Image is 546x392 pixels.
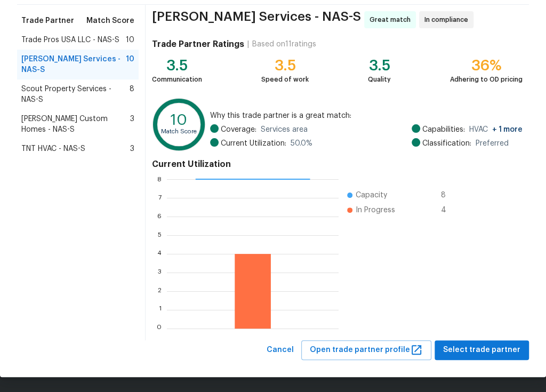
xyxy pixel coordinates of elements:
[21,114,130,135] span: [PERSON_NAME] Custom Homes - NAS-S
[252,39,316,50] div: Based on 11 ratings
[152,39,244,50] h4: Trade Partner Ratings
[441,190,458,201] span: 8
[158,288,162,294] text: 2
[130,84,134,105] span: 8
[161,129,197,134] text: Match Score
[21,15,74,26] span: Trade Partner
[157,251,162,257] text: 4
[21,143,85,154] span: TNT HVAC - NAS-S
[310,343,423,357] span: Open trade partner profile
[157,325,162,332] text: 0
[86,15,134,26] span: Match Score
[130,114,134,135] span: 3
[450,60,523,71] div: 36%
[370,14,415,25] span: Great match
[368,60,391,71] div: 3.5
[435,340,529,360] button: Select trade partner
[492,126,523,133] span: + 1 more
[157,176,162,182] text: 8
[210,110,523,121] span: Why this trade partner is a great match:
[152,11,361,28] span: [PERSON_NAME] Services - NAS-S
[158,269,162,276] text: 3
[267,343,294,357] span: Cancel
[21,84,130,105] span: Scout Property Services - NAS-S
[157,213,162,220] text: 6
[158,195,162,201] text: 7
[261,124,308,135] span: Services area
[126,35,134,45] span: 10
[441,205,458,215] span: 4
[152,159,523,170] h4: Current Utilization
[469,124,523,135] span: HVAC
[301,340,431,360] button: Open trade partner profile
[262,340,298,360] button: Cancel
[476,138,509,149] span: Preferred
[158,232,162,238] text: 5
[422,138,471,149] span: Classification:
[291,138,312,149] span: 50.0 %
[159,307,162,313] text: 1
[356,190,387,201] span: Capacity
[356,205,395,215] span: In Progress
[130,143,134,154] span: 3
[424,14,472,25] span: In compliance
[221,138,286,149] span: Current Utilization:
[244,39,252,50] div: |
[171,113,187,127] text: 10
[152,60,202,71] div: 3.5
[368,74,391,85] div: Quality
[261,74,309,85] div: Speed of work
[21,35,119,45] span: Trade Pros USA LLC - NAS-S
[443,343,520,357] span: Select trade partner
[126,54,134,75] span: 10
[221,124,256,135] span: Coverage:
[21,54,126,75] span: [PERSON_NAME] Services - NAS-S
[422,124,465,135] span: Capabilities:
[152,74,202,85] div: Communication
[261,60,309,71] div: 3.5
[450,74,523,85] div: Adhering to OD pricing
